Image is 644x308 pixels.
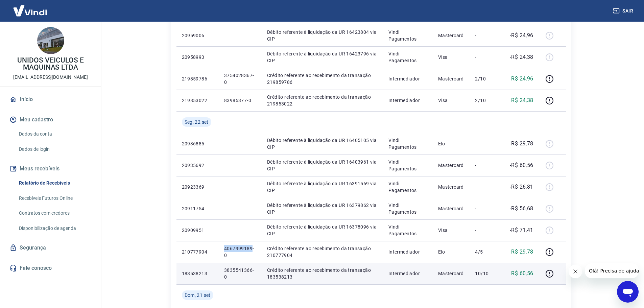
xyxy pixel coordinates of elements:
[182,270,213,277] p: 183538213
[267,267,378,280] p: Crédito referente ao recebimento da transação 183538213
[438,184,464,190] p: Mastercard
[16,142,93,156] a: Dados de login
[388,180,427,194] p: Vindi Pagamentos
[8,0,52,21] img: Vindi
[224,267,256,280] p: 3835541366-0
[267,137,378,150] p: Débito referente à liquidação da UR 16405105 via CIP
[511,269,533,278] p: R$ 60,56
[16,127,93,141] a: Dados da conta
[388,137,427,150] p: Vindi Pagamentos
[510,31,533,40] p: -R$ 24,96
[475,54,495,61] p: -
[8,161,93,176] button: Meus recebíveis
[37,27,64,54] img: 0fa5476e-c494-4df4-9457-b10783cb2f62.jpeg
[438,54,464,61] p: Visa
[16,191,93,205] a: Recebíveis Futuros Online
[388,159,427,172] p: Vindi Pagamentos
[510,53,533,61] p: -R$ 24,38
[267,29,378,42] p: Débito referente à liquidação da UR 16423804 via CIP
[510,226,533,234] p: -R$ 71,41
[8,240,93,255] a: Segurança
[585,263,639,278] iframe: Mensagem da empresa
[438,227,464,234] p: Visa
[267,159,378,172] p: Débito referente à liquidação da UR 16403961 via CIP
[182,32,213,39] p: 20959006
[185,119,209,125] span: Seg, 22 set
[8,261,93,276] a: Fale conosco
[388,248,427,255] p: Intermediador
[267,245,378,259] p: Crédito referente ao recebimento da transação 210777904
[569,265,582,278] iframe: Fechar mensagem
[388,270,427,277] p: Intermediador
[224,72,256,86] p: 3754028367-0
[511,248,533,256] p: R$ 29,78
[5,57,96,71] p: UNIDOS VEICULOS E MAQUINAS LTDA
[224,245,256,259] p: 4067999189-0
[438,248,464,255] p: Elo
[8,92,93,107] a: Início
[438,75,464,82] p: Mastercard
[475,75,495,82] p: 2/10
[475,140,495,147] p: -
[388,75,427,82] p: Intermediador
[182,140,213,147] p: 20936885
[438,140,464,147] p: Elo
[16,206,93,220] a: Contratos com credores
[510,183,533,191] p: -R$ 26,81
[388,50,427,64] p: Vindi Pagamentos
[16,176,93,190] a: Relatório de Recebíveis
[475,227,495,234] p: -
[438,162,464,169] p: Mastercard
[438,32,464,39] p: Mastercard
[267,72,378,86] p: Crédito referente ao recebimento da transação 219859786
[182,205,213,212] p: 20911754
[612,5,636,17] button: Sair
[267,202,378,215] p: Débito referente à liquidação da UR 16379862 via CIP
[388,97,427,104] p: Intermediador
[182,54,213,61] p: 20958993
[475,270,495,277] p: 10/10
[8,112,93,127] button: Meu cadastro
[510,205,533,213] p: -R$ 56,68
[438,205,464,212] p: Mastercard
[388,29,427,42] p: Vindi Pagamentos
[16,221,93,235] a: Disponibilização de agenda
[510,140,533,148] p: -R$ 29,78
[475,97,495,104] p: 2/10
[267,223,378,237] p: Débito referente à liquidação da UR 16378096 via CIP
[182,227,213,234] p: 20909951
[475,248,495,255] p: 4/5
[224,97,256,104] p: 83985377-0
[475,205,495,212] p: -
[267,94,378,107] p: Crédito referente ao recebimento da transação 219853022
[388,202,427,215] p: Vindi Pagamentos
[438,270,464,277] p: Mastercard
[475,32,495,39] p: -
[511,75,533,83] p: R$ 24,96
[475,184,495,190] p: -
[267,50,378,64] p: Débito referente à liquidação da UR 16423796 via CIP
[267,180,378,194] p: Débito referente à liquidação da UR 16391569 via CIP
[475,162,495,169] p: -
[182,162,213,169] p: 20935692
[388,223,427,237] p: Vindi Pagamentos
[617,281,639,303] iframe: Botão para abrir a janela de mensagens
[438,97,464,104] p: Visa
[185,292,211,299] span: Dom, 21 set
[182,184,213,190] p: 20923369
[13,74,88,81] p: [EMAIL_ADDRESS][DOMAIN_NAME]
[4,5,57,10] span: Olá! Precisa de ajuda?
[182,248,213,255] p: 210777904
[510,161,533,169] p: -R$ 60,56
[511,96,533,104] p: R$ 24,38
[182,97,213,104] p: 219853022
[182,75,213,82] p: 219859786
